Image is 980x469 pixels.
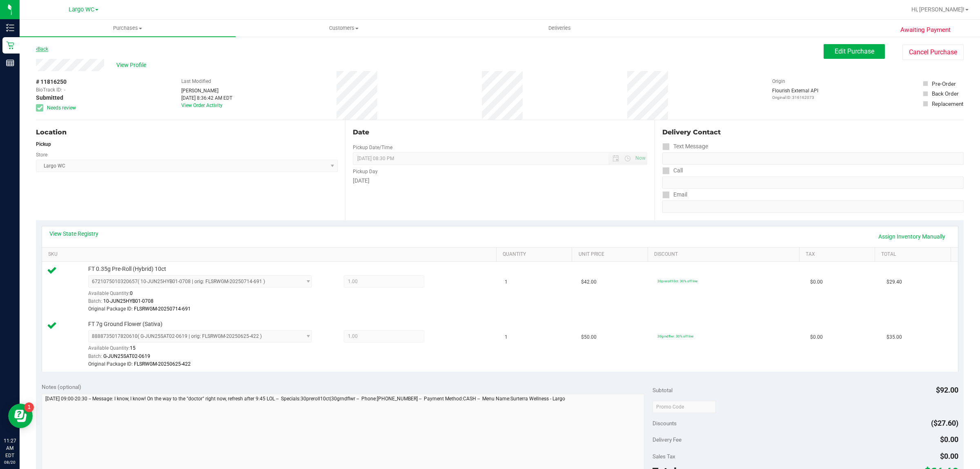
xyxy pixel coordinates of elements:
[657,334,693,338] span: 30grndflwr: 30% off line
[236,25,451,32] span: Customers
[20,25,236,32] span: Purchases
[103,353,150,359] span: G-JUN25SAT02-0619
[653,453,675,460] span: Sales Tax
[8,404,33,428] iframe: Resource center
[886,278,902,286] span: $29.40
[116,61,149,69] span: View Profile
[88,306,133,312] span: Original Package ID:
[936,386,958,394] span: $92.00
[772,94,818,100] p: Original ID: 316162073
[932,80,956,88] div: Pre-Order
[36,46,48,52] a: Back
[88,353,102,359] span: Batch:
[36,141,51,147] strong: Pickup
[662,165,683,176] label: Call
[932,100,963,108] div: Replacement
[181,87,232,94] div: [PERSON_NAME]
[653,401,716,413] input: Promo Code
[940,452,958,460] span: $0.00
[657,279,697,283] span: 30preroll10ct: 30% off line
[353,144,392,151] label: Pickup Date/Time
[130,290,133,296] span: 0
[881,251,947,258] a: Total
[88,288,323,304] div: Available Quantity:
[353,168,378,175] label: Pickup Day
[134,306,191,312] span: FLSRWGM-20250714-691
[49,230,98,238] a: View State Registry
[810,333,823,341] span: $0.00
[36,94,63,102] span: Submitted
[20,20,236,37] a: Purchases
[36,127,338,137] div: Location
[772,87,818,100] div: Flourish External API
[940,435,958,444] span: $0.00
[505,333,508,341] span: 1
[353,127,647,137] div: Date
[4,437,16,459] p: 11:27 AM EDT
[36,78,67,86] span: # 11816250
[662,152,964,165] input: Format: (999) 999-9999
[662,189,687,201] label: Email
[181,78,211,85] label: Last Modified
[48,251,493,258] a: SKU
[900,25,951,35] span: Awaiting Payment
[537,25,582,32] span: Deliveries
[911,6,964,13] span: Hi, [PERSON_NAME]!
[353,176,647,185] div: [DATE]
[824,44,885,59] button: Edit Purchase
[103,298,154,304] span: 10-JUN25HYB01-0708
[902,45,964,60] button: Cancel Purchase
[653,416,677,431] span: Discounts
[64,86,65,94] span: -
[653,387,673,393] span: Subtotal
[4,459,16,465] p: 08/20
[581,333,597,341] span: $50.00
[505,278,508,286] span: 1
[452,20,668,37] a: Deliveries
[88,342,323,358] div: Available Quantity:
[36,151,47,159] label: Store
[810,278,823,286] span: $0.00
[579,251,645,258] a: Unit Price
[662,176,964,189] input: Format: (999) 999-9999
[181,94,232,102] div: [DATE] 8:36:42 AM EDT
[662,141,708,152] label: Text Message
[6,59,14,67] inline-svg: Reports
[24,402,34,412] iframe: Resource center unread badge
[36,86,62,94] span: BioTrack ID:
[503,251,569,258] a: Quantity
[835,47,874,55] span: Edit Purchase
[130,345,136,351] span: 15
[662,127,964,137] div: Delivery Contact
[69,6,94,13] span: Largo WC
[88,361,133,367] span: Original Package ID:
[654,251,796,258] a: Discount
[42,384,81,390] span: Notes (optional)
[236,20,452,37] a: Customers
[181,103,223,108] a: View Order Activity
[47,104,76,112] span: Needs review
[581,278,597,286] span: $42.00
[653,436,682,443] span: Delivery Fee
[772,78,785,85] label: Origin
[88,320,163,328] span: FT 7g Ground Flower (Sativa)
[873,230,951,243] a: Assign Inventory Manually
[134,361,191,367] span: FLSRWGM-20250625-422
[806,251,872,258] a: Tax
[6,41,14,49] inline-svg: Retail
[88,298,102,304] span: Batch:
[88,265,166,273] span: FT 0.35g Pre-Roll (Hybrid) 10ct
[931,419,958,427] span: ($27.60)
[932,89,959,98] div: Back Order
[6,24,14,32] inline-svg: Inventory
[886,333,902,341] span: $35.00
